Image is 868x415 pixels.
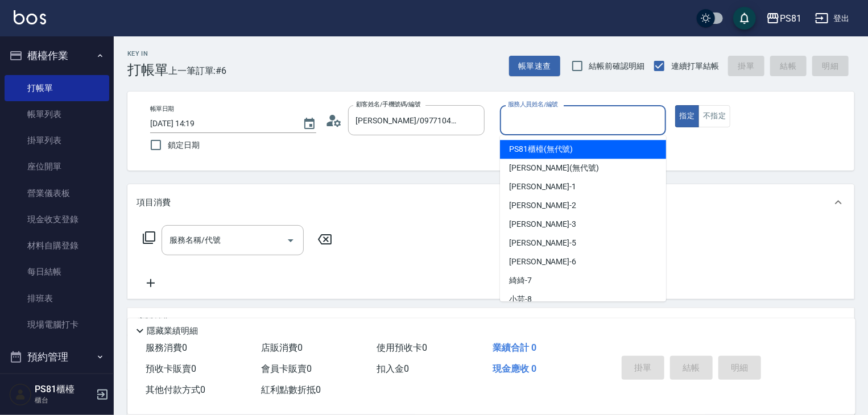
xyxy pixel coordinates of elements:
[671,60,719,72] span: 連續打單結帳
[509,162,599,174] span: [PERSON_NAME] (無代號)
[127,50,168,57] h2: Key In
[146,384,205,395] span: 其他付款方式 0
[509,143,573,155] span: PS81櫃檯 (無代號)
[493,342,536,353] span: 業績合計 0
[509,218,576,230] span: [PERSON_NAME] -3
[509,293,532,305] span: 小芸 -8
[5,312,109,338] a: 現場電腦打卡
[509,181,576,193] span: [PERSON_NAME] -1
[146,342,187,353] span: 服務消費 0
[168,139,200,151] span: 鎖定日期
[5,233,109,259] a: 材料自購登錄
[675,105,700,127] button: 指定
[9,383,32,406] img: Person
[5,259,109,285] a: 每日結帳
[261,363,312,374] span: 會員卡販賣 0
[377,363,410,374] span: 扣入金 0
[35,384,93,395] h5: PS81櫃檯
[5,180,109,206] a: 營業儀表板
[168,64,227,78] span: 上一筆訂單:#6
[150,114,291,133] input: YYYY/MM/DD hh:mm
[127,62,168,78] h3: 打帳單
[5,206,109,233] a: 現金收支登錄
[698,105,730,127] button: 不指定
[127,184,854,221] div: 項目消費
[780,11,801,26] div: PS81
[509,256,576,268] span: [PERSON_NAME] -6
[5,41,109,70] button: 櫃檯作業
[509,237,576,249] span: [PERSON_NAME] -5
[137,316,171,328] p: 店販銷售
[733,7,756,30] button: save
[762,7,806,30] button: PS81
[5,153,109,180] a: 座位開單
[493,363,536,374] span: 現金應收 0
[5,75,109,101] a: 打帳單
[5,285,109,312] a: 排班表
[377,342,428,353] span: 使用預收卡 0
[137,197,171,209] p: 項目消費
[147,325,198,337] p: 隱藏業績明細
[5,372,109,401] button: 報表及分析
[5,101,109,127] a: 帳單列表
[509,200,576,211] span: [PERSON_NAME] -2
[127,308,854,335] div: 店販銷售
[356,100,421,109] label: 顧客姓名/手機號碼/編號
[589,60,645,72] span: 結帳前確認明細
[14,10,46,24] img: Logo
[282,231,300,250] button: Open
[509,275,532,287] span: 綺綺 -7
[261,384,321,395] span: 紅利點數折抵 0
[811,8,854,29] button: 登出
[146,363,196,374] span: 預收卡販賣 0
[35,395,93,405] p: 櫃台
[508,100,558,109] label: 服務人員姓名/編號
[150,105,174,113] label: 帳單日期
[261,342,303,353] span: 店販消費 0
[296,110,323,138] button: Choose date, selected date is 2025-08-10
[5,342,109,372] button: 預約管理
[509,56,560,77] button: 帳單速查
[5,127,109,153] a: 掛單列表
